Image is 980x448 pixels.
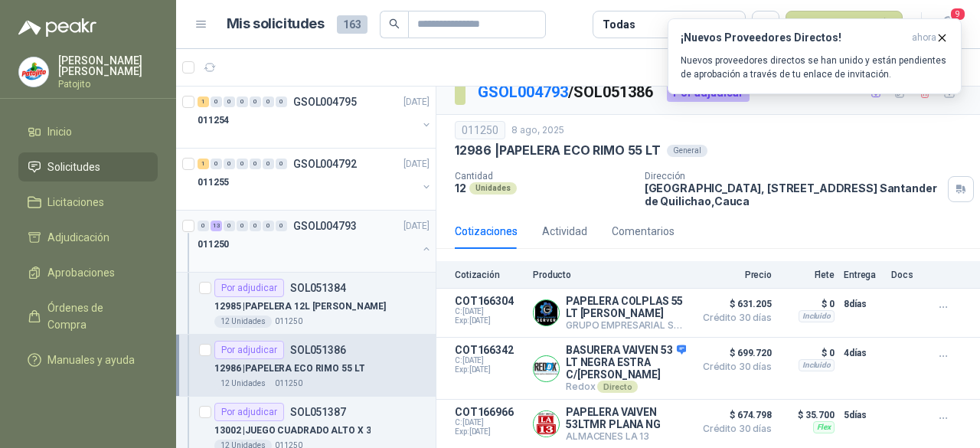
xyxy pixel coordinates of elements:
p: 12985 | PAPELERA 12L [PERSON_NAME] [214,299,386,314]
p: 5 días [844,406,882,424]
span: Adjudicación [47,229,109,246]
div: Flex [813,421,835,433]
p: Flete [781,270,835,280]
div: 0 [237,159,248,169]
span: Exp: [DATE] [455,316,524,325]
p: [DATE] [403,157,430,172]
p: 12986 | PAPELERA ECO RIMO 55 LT [455,142,661,159]
div: 0 [263,221,274,231]
p: $ 35.700 [781,406,835,424]
span: search [389,18,400,29]
p: 011250 [198,237,229,252]
h1: Mis solicitudes [227,13,325,35]
div: 12 Unidades [214,316,272,328]
span: Inicio [47,123,72,140]
span: Órdenes de Compra [47,299,143,333]
span: ahora [912,31,936,44]
p: SOL051386 [290,345,346,355]
p: / SOL051386 [478,80,655,104]
div: Por adjudicar [214,341,284,359]
p: [PERSON_NAME] [PERSON_NAME] [58,55,158,77]
img: Company Logo [534,356,559,381]
p: Nuevos proveedores directos se han unido y están pendientes de aprobación a través de tu enlace d... [681,54,949,81]
p: PAPELERA COLPLAS 55 LT [PERSON_NAME] [566,295,686,319]
p: GSOL004795 [293,96,357,107]
div: 1 [198,96,209,107]
p: ALMACENES LA 13 [566,430,686,442]
p: GSOL004793 [293,221,357,231]
a: 1 0 0 0 0 0 0 GSOL004795[DATE] 011254 [198,93,433,142]
p: Cantidad [455,171,632,181]
div: 0 [224,221,235,231]
div: General [667,145,707,157]
div: 0 [198,221,209,231]
span: Crédito 30 días [695,424,772,433]
p: 011250 [275,378,302,390]
p: Patojito [58,80,158,89]
span: Crédito 30 días [695,362,772,371]
p: COT166966 [455,406,524,418]
p: Cotización [455,270,524,280]
p: COT166304 [455,295,524,307]
a: GSOL004793 [478,83,568,101]
div: 0 [276,221,287,231]
p: 011254 [198,113,229,128]
div: 12 Unidades [214,378,272,390]
span: Manuales y ayuda [47,352,135,368]
img: Company Logo [534,411,559,437]
a: Licitaciones [18,188,158,217]
span: $ 699.720 [695,344,772,362]
div: 0 [224,96,235,107]
span: Exp: [DATE] [455,365,524,374]
a: Solicitudes [18,152,158,181]
div: 0 [263,159,274,169]
span: 9 [949,7,966,21]
div: Actividad [542,223,587,240]
p: 12986 | PAPELERA ECO RIMO 55 LT [214,361,364,376]
div: 0 [224,159,235,169]
p: SOL051387 [290,407,346,417]
a: Manuales y ayuda [18,345,158,374]
a: Por adjudicarSOL05138612986 |PAPELERA ECO RIMO 55 LT12 Unidades011250 [176,335,436,397]
div: 1 [198,159,209,169]
div: 0 [276,96,287,107]
a: 0 13 0 0 0 0 0 GSOL004793[DATE] 011250 [198,217,433,266]
div: Por adjudicar [667,83,750,102]
img: Logo peakr [18,18,96,37]
div: 13 [211,221,222,231]
p: 8 ago, 2025 [511,123,564,138]
div: Unidades [469,182,517,195]
a: Adjudicación [18,223,158,252]
div: 0 [250,221,261,231]
p: GSOL004792 [293,159,357,169]
div: 0 [237,221,248,231]
p: COT166342 [455,344,524,356]
p: Producto [533,270,686,280]
p: [DATE] [403,95,430,110]
p: Dirección [645,171,942,181]
div: 0 [250,159,261,169]
a: Por adjudicarSOL05138412985 |PAPELERA 12L [PERSON_NAME]12 Unidades011250 [176,273,436,335]
div: 0 [263,96,274,107]
p: 011255 [198,175,229,190]
p: GRUPO EMPRESARIAL SERVER SAS [566,319,686,331]
div: 0 [276,159,287,169]
img: Company Logo [19,57,48,87]
a: Inicio [18,117,158,146]
p: [GEOGRAPHIC_DATA], [STREET_ADDRESS] Santander de Quilichao , Cauca [645,181,942,208]
span: C: [DATE] [455,418,524,427]
span: $ 674.798 [695,406,772,424]
p: 13002 | JUEGO CUADRADO ALTO X 3 [214,423,371,438]
span: Aprobaciones [47,264,115,281]
button: Nueva solicitud [786,11,903,38]
button: 9 [934,11,962,38]
div: 0 [211,159,222,169]
span: C: [DATE] [455,307,524,316]
p: Entrega [844,270,882,280]
span: Crédito 30 días [695,313,772,322]
span: Exp: [DATE] [455,427,524,437]
p: Docs [891,270,922,280]
div: Cotizaciones [455,223,518,240]
p: $ 0 [781,295,835,313]
div: Incluido [799,359,835,371]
